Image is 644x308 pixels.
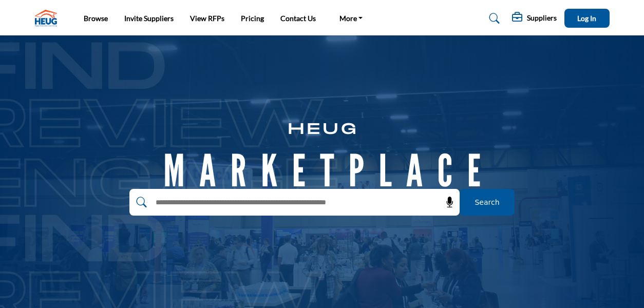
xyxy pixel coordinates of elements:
[512,12,557,25] div: Suppliers
[527,13,557,23] h5: Suppliers
[190,14,224,23] a: View RFPs
[332,11,370,26] a: More
[280,14,316,23] a: Contact Us
[124,14,174,23] a: Invite Suppliers
[84,14,108,23] a: Browse
[577,14,596,23] span: Log In
[475,197,499,208] span: Search
[241,14,264,23] a: Pricing
[35,10,62,27] img: Site Logo
[460,189,515,216] button: Search
[479,10,506,27] a: Search
[564,9,610,28] button: Log In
